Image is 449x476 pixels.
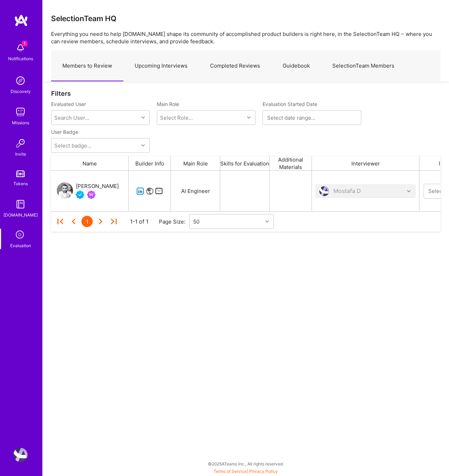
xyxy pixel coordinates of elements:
span: | [214,469,278,474]
i: icon Chevron [141,144,145,147]
div: Additional Materials [270,156,312,170]
div: [DOMAIN_NAME] [4,211,38,219]
a: Upcoming Interviews [123,51,199,81]
div: Main Role [171,156,220,170]
div: © 2025 ATeams Inc., All rights reserved. [42,455,449,472]
div: Search User... [54,114,89,121]
div: Invite [15,150,26,158]
a: Privacy Policy [249,469,278,474]
i: icon Mail [155,187,163,195]
span: 1 [22,41,27,46]
a: Completed Reviews [199,51,271,81]
div: Interviewer [312,156,419,170]
img: guide book [13,197,27,211]
i: icon Chevron [247,116,251,119]
a: Terms of Service [214,469,247,474]
img: Been on Mission [87,190,96,199]
label: Evaluated User [51,101,150,107]
div: Select Role... [160,114,193,121]
img: Vetted A.Teamer [76,190,84,199]
label: Main Role [157,101,256,107]
img: bell [13,41,27,55]
div: AI Engineer [171,171,220,211]
input: Select date range... [267,114,357,121]
div: Select badge... [54,142,91,149]
div: [PERSON_NAME] [76,182,119,190]
div: 1 [81,216,93,227]
i: icon Chevron [141,116,145,119]
div: Page Size: [159,218,189,225]
div: Discovery [11,88,31,95]
h3: SelectionTeam HQ [51,14,116,23]
a: SelectionTeam Members [321,51,406,81]
img: logo [14,14,28,27]
a: User Avatar [12,448,29,462]
i: icon linkedIn [136,187,144,195]
div: Missions [12,119,29,126]
img: discovery [13,74,27,88]
a: User Avatar[PERSON_NAME]Vetted A.TeamerBeen on Mission [57,182,119,200]
label: Evaluation Started Date [263,101,361,107]
a: Members to Review [51,51,123,81]
img: tokens [16,170,25,177]
div: Tokens [13,180,28,187]
div: Skills for Evaluation [220,156,270,170]
i: icon Chevron [265,220,269,223]
div: Filters [51,90,441,97]
img: User Avatar [57,182,73,199]
img: Invite [13,136,27,150]
i: icon SelectionTeam [14,228,27,242]
div: 1-1 of 1 [130,218,148,225]
div: Builder Info [129,156,171,170]
p: Everything you need to help [DOMAIN_NAME] shape its community of accomplished product builders is... [51,30,441,45]
i: icon Website [146,187,154,195]
div: 50 [193,218,199,225]
img: User Avatar [13,448,27,462]
img: teamwork [13,105,27,119]
div: Evaluation [10,242,31,249]
a: Guidebook [271,51,321,81]
div: Notifications [8,55,33,62]
div: Name [51,156,129,170]
label: User Badge [51,129,78,135]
